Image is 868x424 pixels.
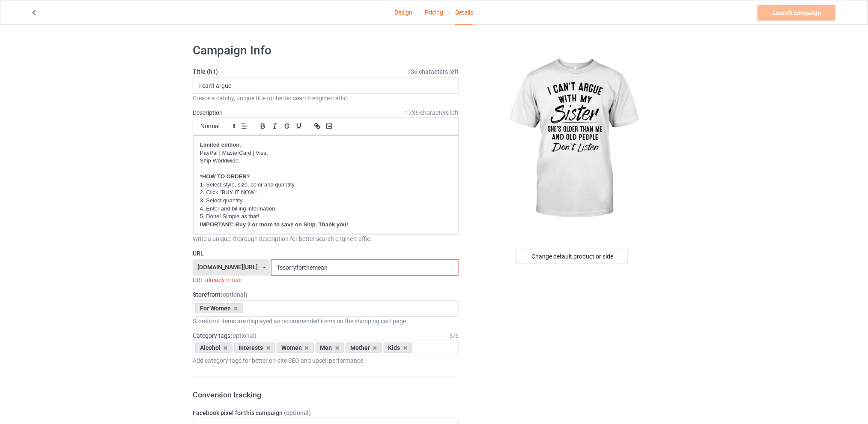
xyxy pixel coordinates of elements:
[384,343,412,353] div: Kids
[193,67,459,76] label: Title (h1)
[200,189,452,197] p: 2. Click "BUY IT NOW".
[200,221,348,228] strong: IMPORTANT: Buy 2 or more to save on Ship. Thank you!
[516,249,628,264] div: Change default product or side
[193,276,459,284] div: URL already in use
[193,331,257,340] label: Category tags
[193,290,459,299] label: Storefront
[200,157,452,165] p: Ship Worldwide.
[193,317,459,325] div: Storefront items are displayed as recommended items on the shopping cart page.
[221,291,248,298] span: (optional)
[200,173,250,180] strong: *HOW TO ORDER?
[193,94,459,102] div: Create a catchy, unique title for better search engine traffic.
[200,205,452,213] p: 4. Enter and billing information.
[277,343,314,353] div: Women
[200,197,452,205] p: 3. Select quantity.
[195,343,233,353] div: Alcohol
[193,109,223,116] label: Description
[193,249,459,258] label: URL
[198,264,258,270] div: [DOMAIN_NAME][URL]
[193,43,459,58] h1: Campaign Info
[193,356,459,365] div: Add category tags for better on-site SEO and upsell performance.
[455,0,473,25] div: Details
[200,181,452,189] p: 1. Select style, size, color and quantity.
[450,331,459,340] div: 6 / 6
[284,409,311,416] span: (optional)
[230,332,257,339] span: (optional)
[200,141,241,148] strong: Limited edition.
[395,0,413,24] a: Design
[200,213,452,221] p: 5. Done! Simple as that!
[425,0,443,24] a: Pricing
[193,235,459,243] div: Write a unique, thorough description for better search engine traffic.
[193,390,459,400] h3: Conversion tracking
[193,409,459,417] label: Facebook pixel for this campaign
[408,67,459,76] span: 136 characters left
[406,108,459,117] span: 1736 characters left
[195,303,243,313] div: For Women
[316,343,344,353] div: Men
[200,149,452,157] p: PayPal | MasterCard | Visa.
[234,343,275,353] div: Interests
[346,343,382,353] div: Mother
